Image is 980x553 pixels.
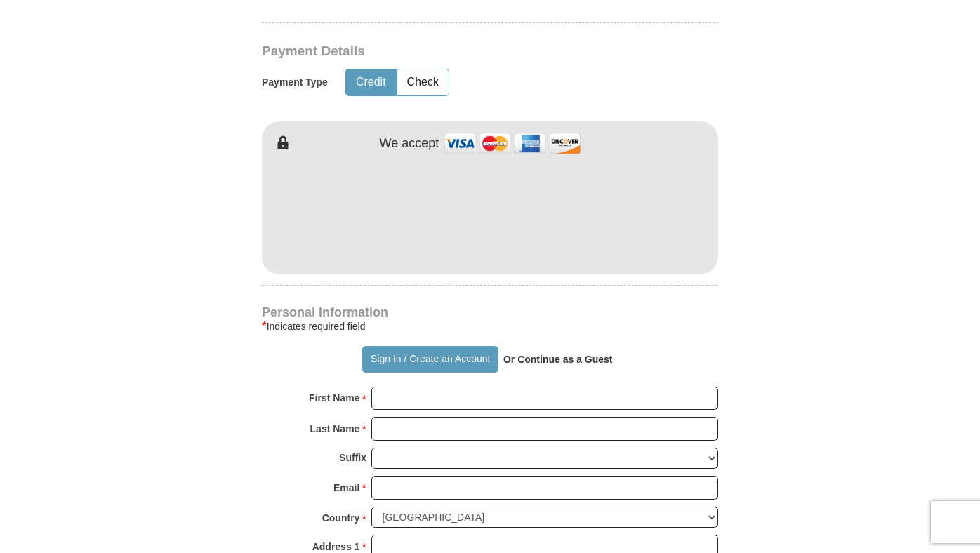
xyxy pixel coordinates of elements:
button: Sign In / Create an Account [362,346,498,373]
strong: Suffix [339,448,366,467]
strong: Email [333,478,359,498]
button: Credit [346,69,396,95]
strong: First Name [309,388,359,408]
h4: Personal Information [262,307,718,318]
strong: Or Continue as a Guest [503,354,613,365]
img: credit cards accepted [442,128,583,159]
h4: We accept [380,136,439,152]
h3: Payment Details [262,44,620,60]
strong: Last Name [310,419,360,439]
div: Indicates required field [262,318,718,335]
strong: Country [322,508,360,528]
h5: Payment Type [262,76,328,88]
button: Check [397,69,449,95]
